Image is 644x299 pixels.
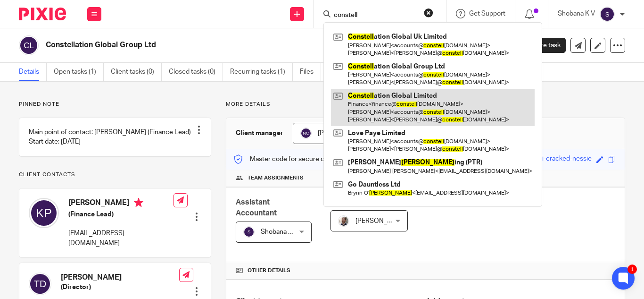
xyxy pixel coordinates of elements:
[29,198,59,228] img: svg%3E
[19,101,211,108] p: Pinned note
[318,130,370,137] span: [PERSON_NAME]
[19,171,211,179] p: Client contacts
[19,35,39,55] img: svg%3E
[558,9,595,18] p: Shobana K V
[68,229,173,248] p: [EMAIL_ADDRESS][DOMAIN_NAME]
[19,8,66,20] img: Pixie
[261,229,298,235] span: Shobana K V
[424,8,433,17] button: Clear
[469,10,505,17] span: Get Support
[226,101,625,108] p: More details
[230,63,293,81] a: Recurring tasks (1)
[243,226,255,238] img: svg%3E
[236,198,277,217] span: Assistant Accountant
[355,218,407,224] span: [PERSON_NAME]
[61,273,179,282] h4: [PERSON_NAME]
[68,198,173,210] h4: [PERSON_NAME]
[338,215,349,227] img: Matt%20Circle.png
[333,11,418,20] input: Search
[497,154,592,165] div: grandmas-khaki-cracked-nessie
[134,198,143,207] i: Primary
[627,265,637,274] div: 1
[169,63,223,81] a: Closed tasks (0)
[29,273,51,295] img: svg%3E
[300,63,321,81] a: Files
[233,154,396,164] p: Master code for secure communications and files
[19,63,47,81] a: Details
[68,210,173,219] h5: (Finance Lead)
[61,282,179,292] h5: (Director)
[248,174,304,182] span: Team assignments
[300,128,312,139] img: svg%3E
[54,63,104,81] a: Open tasks (1)
[248,267,290,274] span: Other details
[600,7,615,22] img: svg%3E
[46,40,407,50] h2: Constellation Global Group Ltd
[236,128,283,138] h3: Client manager
[111,63,162,81] a: Client tasks (0)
